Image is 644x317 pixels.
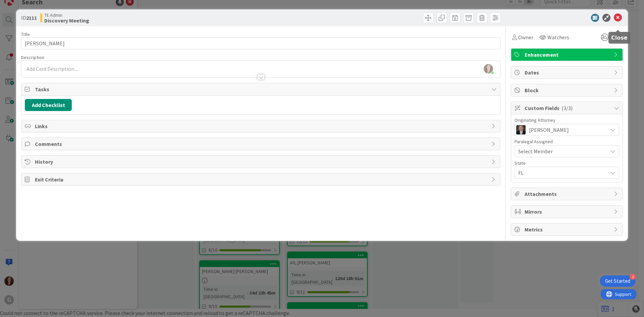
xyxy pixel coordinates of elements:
[518,169,607,177] span: FL
[518,33,533,41] span: Owner
[525,190,610,198] span: Attachments
[605,278,630,284] div: Get Started
[484,64,493,73] img: 2RffaumUYblCrpGFhxKRAj1HQjuEbyTb.jpg
[21,37,500,49] input: type card name here...
[25,99,72,111] button: Add Checklist
[35,85,488,93] span: Tasks
[611,35,628,41] h5: Close
[515,161,619,165] div: State
[26,14,37,21] b: 2111
[529,126,569,134] span: [PERSON_NAME]
[21,31,30,37] label: Title
[525,68,610,76] span: Dates
[515,139,619,144] div: Paralegal Assigned
[525,225,610,233] span: Metrics
[14,1,31,9] span: Support
[44,12,89,18] span: TE Admin
[525,86,610,94] span: Block
[600,275,636,287] div: Open Get Started checklist, remaining modules: 3
[518,147,553,155] span: Select Member
[525,208,610,216] span: Mirrors
[525,51,610,59] span: Enhancement
[44,18,89,23] b: Discovery Meeting
[21,54,44,60] span: Description
[561,105,573,111] span: ( 3/3 )
[547,33,569,41] span: Watchers
[35,158,488,166] span: History
[35,140,488,148] span: Comments
[515,118,619,122] div: Originating Attorney
[630,274,636,280] div: 3
[35,122,488,130] span: Links
[516,125,526,135] img: BG
[35,175,488,183] span: Exit Criteria
[525,104,610,112] span: Custom Fields
[21,14,37,22] span: ID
